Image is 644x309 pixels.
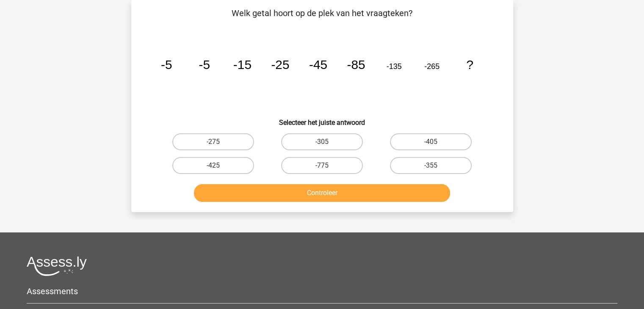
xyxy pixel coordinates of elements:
tspan: -45 [309,58,327,72]
tspan: -135 [386,62,401,71]
label: -305 [281,133,363,150]
tspan: -265 [424,62,439,71]
tspan: -5 [199,58,210,72]
tspan: -25 [271,58,289,72]
label: -355 [390,157,472,174]
tspan: -15 [233,58,251,72]
h6: Selecteer het juiste antwoord [145,112,500,127]
tspan: -5 [160,58,172,72]
label: -425 [172,157,254,174]
label: -405 [390,133,472,150]
tspan: ? [466,58,473,72]
button: Controleer [194,184,450,202]
label: -275 [172,133,254,150]
h5: Assessments [27,286,617,296]
tspan: -85 [347,58,365,72]
p: Welk getal hoort op de plek van het vraagteken? [145,7,500,19]
img: Assessly logo [27,256,87,276]
label: -775 [281,157,363,174]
